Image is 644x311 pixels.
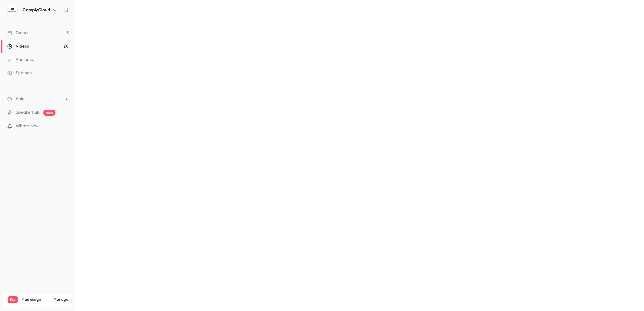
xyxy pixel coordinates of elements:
h6: ComplyCloud [22,7,50,13]
span: Help [16,96,25,102]
a: SpeakerHub [16,109,40,116]
div: Audience [7,57,34,63]
div: Events [7,30,28,36]
span: Pro [8,296,18,303]
div: Settings [7,70,32,76]
a: Manage [54,297,68,302]
img: ComplyCloud [8,5,17,15]
div: Videos [7,43,29,49]
span: What's new [16,123,39,129]
span: Plan usage [22,297,50,302]
span: new [43,110,55,116]
li: help-dropdown-opener [7,96,69,102]
iframe: Noticeable Trigger [61,124,69,129]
